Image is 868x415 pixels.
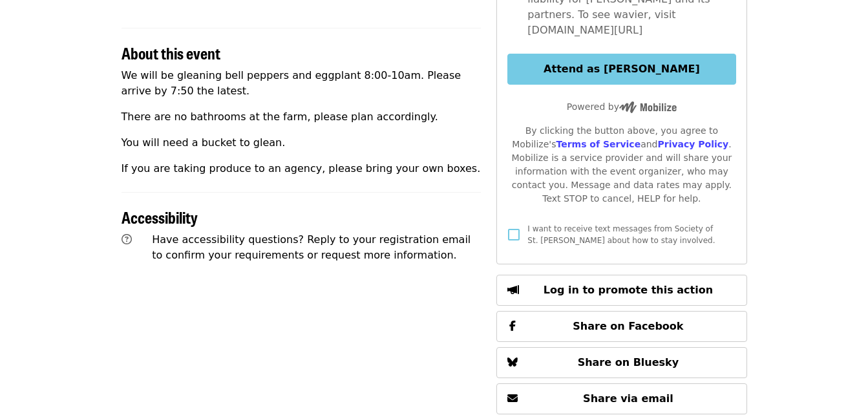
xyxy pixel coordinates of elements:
[657,139,728,149] a: Privacy Policy
[496,311,746,342] button: Share on Facebook
[496,275,746,306] button: Log in to promote this action
[496,383,746,414] button: Share via email
[573,320,683,332] span: Share on Facebook
[507,54,736,85] button: Attend as [PERSON_NAME]
[619,101,677,113] img: Powered by Mobilize
[583,392,673,405] span: Share via email
[122,41,220,64] span: About this event
[122,135,482,151] p: You will need a bucket to glean.
[578,356,679,368] span: Share on Bluesky
[544,284,713,296] span: Log in to promote this action
[567,101,677,112] span: Powered by
[122,161,482,176] p: If you are taking produce to an agency, please bring your own boxes.
[507,124,736,206] div: By clicking the button above, you agree to Mobilize's and . Mobilize is a service provider and wi...
[122,233,132,246] i: question-circle icon
[496,347,746,378] button: Share on Bluesky
[122,109,482,125] p: There are no bathrooms at the farm, please plan accordingly.
[152,233,471,261] span: Have accessibility questions? Reply to your registration email to confirm your requirements or re...
[122,68,482,99] p: We will be gleaning bell peppers and eggplant 8:00-10am. Please arrive by 7:50 the latest.
[122,206,198,228] span: Accessibility
[556,139,640,149] a: Terms of Service
[527,224,715,245] span: I want to receive text messages from Society of St. [PERSON_NAME] about how to stay involved.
